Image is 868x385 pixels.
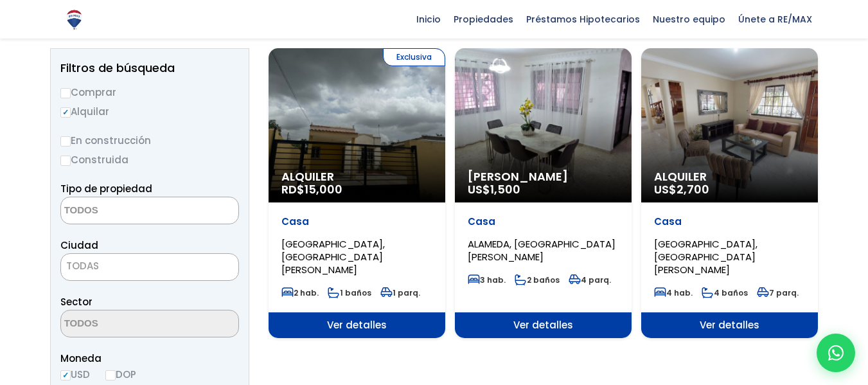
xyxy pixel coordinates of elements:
span: Moneda [60,350,239,366]
p: Casa [468,215,619,228]
span: US$ [654,181,709,197]
span: Exclusiva [383,48,445,66]
span: RD$ [281,181,342,197]
input: Construida [60,156,71,166]
h2: Filtros de búsqueda [60,62,239,75]
input: DOP [105,370,116,381]
label: Alquilar [60,103,239,120]
span: Tipo de propiedad [60,182,152,195]
span: [GEOGRAPHIC_DATA], [GEOGRAPHIC_DATA][PERSON_NAME] [281,237,385,276]
span: Ver detalles [455,312,632,338]
span: 4 baños [702,287,748,298]
a: Exclusiva Alquiler RD$15,000 Casa [GEOGRAPHIC_DATA], [GEOGRAPHIC_DATA][PERSON_NAME] 2 hab. 1 baño... [269,48,445,338]
input: USD [60,370,71,381]
span: [GEOGRAPHIC_DATA], [GEOGRAPHIC_DATA][PERSON_NAME] [654,237,757,276]
span: 4 hab. [654,287,693,298]
input: En construcción [60,136,71,147]
span: Ciudad [60,238,98,252]
input: Comprar [60,88,71,98]
textarea: Search [61,310,186,338]
span: Únete a RE/MAX [732,10,819,29]
span: 4 parq. [569,274,611,285]
img: Logo de REMAX [63,8,85,31]
span: 2,700 [677,181,709,197]
span: TODAS [60,253,239,281]
a: Alquiler US$2,700 Casa [GEOGRAPHIC_DATA], [GEOGRAPHIC_DATA][PERSON_NAME] 4 hab. 4 baños 7 parq. V... [641,48,818,338]
span: ALAMEDA, [GEOGRAPHIC_DATA][PERSON_NAME] [468,237,616,264]
span: Nuestro equipo [646,10,732,29]
span: 3 hab. [468,274,506,285]
input: Alquilar [60,107,71,118]
span: Inicio [410,10,447,29]
label: DOP [105,366,136,382]
p: Casa [654,215,805,228]
span: 2 hab. [281,287,319,298]
span: Sector [60,295,93,309]
span: Ver detalles [641,312,818,338]
span: 1 parq. [380,287,420,298]
span: 2 baños [515,274,560,285]
span: 15,000 [305,181,342,197]
label: En construcción [60,132,239,148]
span: Ver detalles [269,312,445,338]
span: US$ [468,181,520,197]
textarea: Search [61,197,186,225]
span: Propiedades [447,10,520,29]
span: Préstamos Hipotecarios [520,10,646,29]
span: TODAS [61,257,238,275]
a: [PERSON_NAME] US$1,500 Casa ALAMEDA, [GEOGRAPHIC_DATA][PERSON_NAME] 3 hab. 2 baños 4 parq. Ver de... [455,48,632,338]
label: USD [60,366,90,382]
p: Casa [281,215,432,228]
span: [PERSON_NAME] [468,170,619,183]
span: 1,500 [490,181,520,197]
label: Construida [60,152,239,168]
span: 1 baños [328,287,371,298]
span: Alquiler [281,170,432,183]
span: TODAS [66,259,99,273]
span: Alquiler [654,170,805,183]
span: 7 parq. [757,287,799,298]
label: Comprar [60,84,239,100]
